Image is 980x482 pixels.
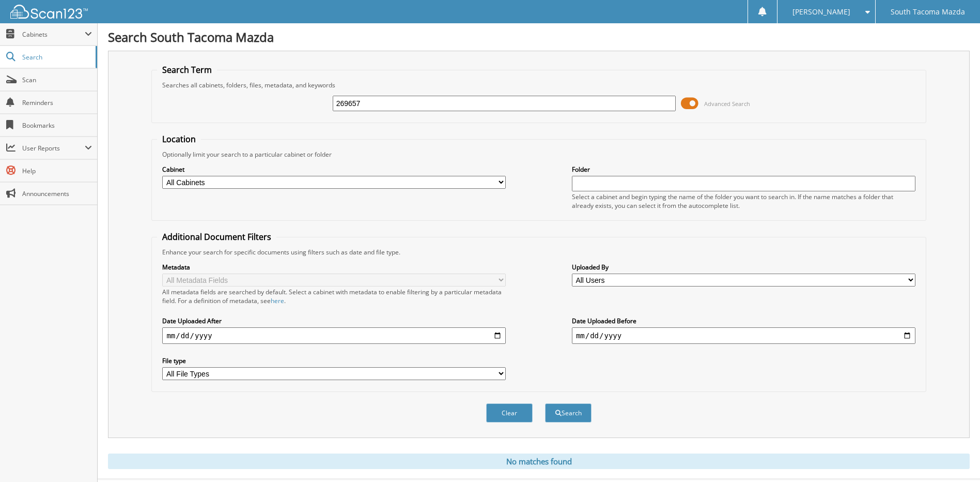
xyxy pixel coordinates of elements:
span: User Reports [22,144,85,153]
span: Advanced Search [704,100,750,108]
span: [PERSON_NAME] [792,9,850,15]
h1: Search South Tacoma Mazda [108,28,970,46]
input: start [162,327,506,344]
legend: Search Term [157,64,217,76]
span: Cabinets [22,30,85,39]
div: All metadata fields are searched by default. Select a cabinet with metadata to enable filtering b... [162,288,506,305]
a: here [271,296,284,305]
span: Bookmarks [22,121,92,130]
img: scan123-logo-white.svg [10,5,88,19]
label: Metadata [162,263,506,272]
span: Search [22,53,90,62]
input: end [572,327,915,344]
div: No matches found [108,454,970,469]
label: File type [162,356,506,365]
label: Date Uploaded Before [572,317,915,325]
button: Search [545,403,592,423]
div: Select a cabinet and begin typing the name of the folder you want to search in. If the name match... [572,192,915,210]
label: Uploaded By [572,263,915,272]
div: Searches all cabinets, folders, files, metadata, and keywords [157,81,920,89]
label: Folder [572,165,915,174]
legend: Location [157,133,201,145]
span: South Tacoma Mazda [891,9,965,15]
label: Date Uploaded After [162,317,506,325]
button: Clear [486,403,533,423]
div: Enhance your search for specific documents using filters such as date and file type. [157,248,920,257]
span: Help [22,167,92,175]
span: Scan [22,76,92,84]
legend: Additional Document Filters [157,231,276,243]
div: Optionally limit your search to a particular cabinet or folder [157,150,920,159]
span: Announcements [22,189,92,198]
label: Cabinet [162,165,506,174]
span: Reminders [22,98,92,107]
